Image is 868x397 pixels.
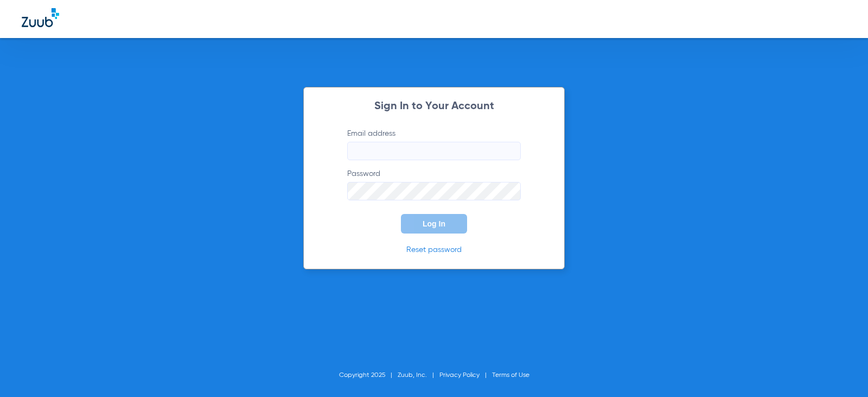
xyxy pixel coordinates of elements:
[339,370,398,381] li: Copyright 2025
[347,182,521,200] input: Password
[401,214,467,234] button: Log In
[22,8,59,27] img: Zuub Logo
[398,370,439,381] li: Zuub, Inc.
[406,246,462,254] a: Reset password
[331,101,537,112] h2: Sign In to Your Account
[347,168,521,200] label: Password
[347,142,521,160] input: Email address
[347,128,521,160] label: Email address
[423,219,445,228] span: Log In
[439,372,480,379] a: Privacy Policy
[492,372,529,379] a: Terms of Use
